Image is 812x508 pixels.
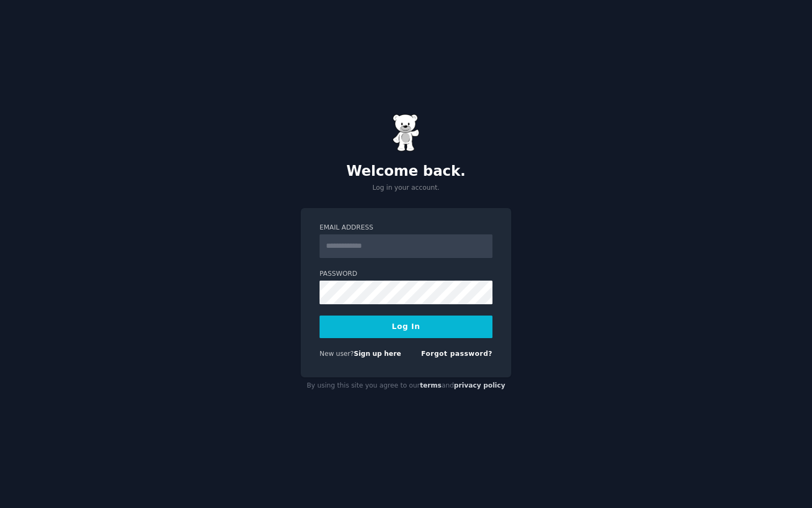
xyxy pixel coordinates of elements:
a: Forgot password? [421,350,492,357]
button: Log In [320,316,492,338]
a: Sign up here [354,350,401,357]
a: terms [420,382,441,389]
img: Gummy Bear [393,114,419,152]
label: Email Address [320,223,492,233]
span: New user? [320,350,354,357]
p: Log in your account. [301,183,511,193]
label: Password [320,269,492,279]
a: privacy policy [454,382,505,389]
div: By using this site you agree to our and [301,377,511,395]
h2: Welcome back. [301,163,511,180]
